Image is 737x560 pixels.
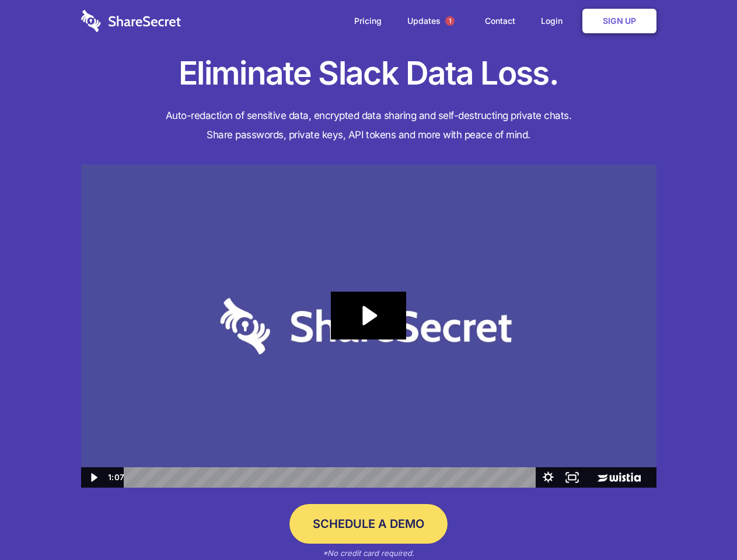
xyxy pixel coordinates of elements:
h4: Auto-redaction of sensitive data, encrypted data sharing and self-destructing private chats. Shar... [81,106,656,145]
a: Pricing [343,3,393,39]
img: logo-wordmark-white-trans-d4663122ce5f474addd5e946df7df03e33cb6a1c49d2221995e7729f52c070b2.svg [81,10,181,32]
button: Play Video [81,467,105,488]
iframe: Drift Widget Chat Controller [679,502,723,546]
h1: Eliminate Slack Data Loss. [81,52,656,94]
img: Sharesecret [81,164,656,488]
a: Login [529,3,580,39]
a: Contact [473,3,527,39]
